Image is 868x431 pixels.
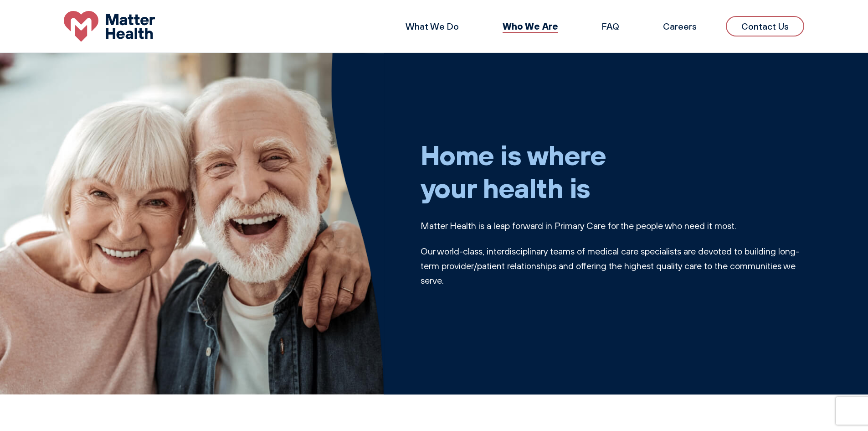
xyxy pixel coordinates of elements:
p: Our world-class, interdisciplinary teams of medical care specialists are devoted to building long... [421,244,805,288]
a: Careers [663,21,697,32]
a: Contact Us [726,16,804,36]
a: What We Do [406,21,459,32]
a: FAQ [602,21,619,32]
a: Who We Are [503,20,558,32]
p: Matter Health is a leap forward in Primary Care for the people who need it most. [421,218,805,233]
h1: Home is where your health is [421,138,805,204]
